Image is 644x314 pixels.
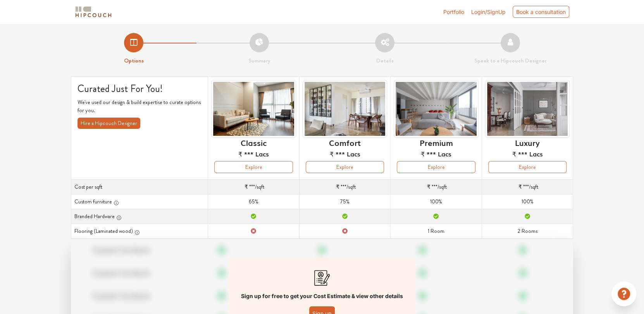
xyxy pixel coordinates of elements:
[299,180,390,194] td: /sqft
[77,118,140,129] button: Hire a Hipcouch Designer
[77,98,201,114] p: We've used our design & build expertise to curate options for you.
[71,224,208,239] th: Flooring (Laminated wood)
[74,3,113,21] span: logo-horizontal.svg
[71,180,208,194] th: Cost per sqft
[329,138,361,147] h6: Comfort
[482,224,573,239] td: 2 Rooms
[376,56,394,65] strong: Details
[241,292,403,300] p: Sign up for free to get your Cost Estimate & view other details
[211,80,296,138] img: header-preview
[299,194,390,209] td: 75%
[482,180,573,194] td: /sqft
[77,83,201,95] h4: Curated Just For You!
[71,209,208,224] th: Branded Hardware
[488,161,567,173] button: Explore
[419,138,453,147] h6: Premium
[241,138,267,147] h6: Classic
[515,138,540,147] h6: Luxury
[471,9,506,15] span: Login/SignUp
[391,194,482,209] td: 100%
[513,6,569,18] div: Book a consultation
[303,80,387,138] img: header-preview
[208,194,299,209] td: 65%
[71,194,208,209] th: Custom furniture
[397,161,475,173] button: Explore
[443,8,464,16] a: Portfolio
[248,56,270,65] strong: Summary
[394,80,478,138] img: header-preview
[208,180,299,194] td: /sqft
[74,5,113,19] img: logo-horizontal.svg
[391,224,482,239] td: 1 Room
[124,56,144,65] strong: Options
[214,161,293,173] button: Explore
[485,80,570,138] img: header-preview
[306,161,384,173] button: Explore
[474,56,547,65] strong: Speak to a Hipcouch Designer
[482,194,573,209] td: 100%
[391,180,482,194] td: /sqft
